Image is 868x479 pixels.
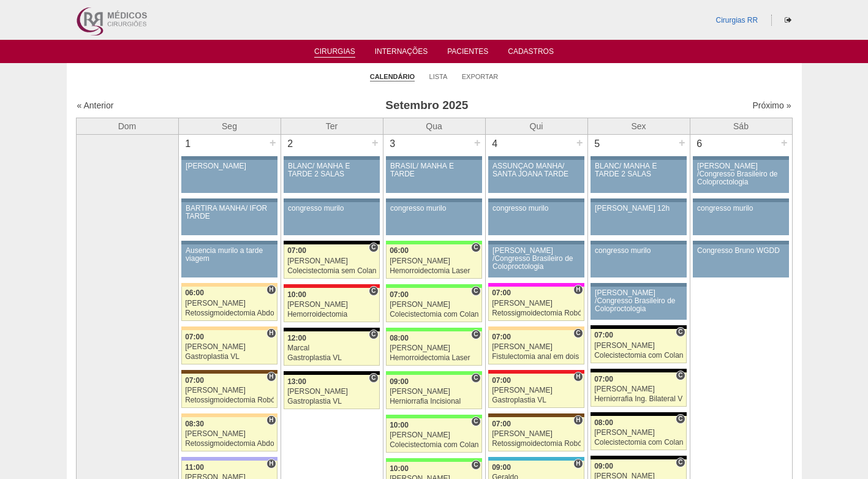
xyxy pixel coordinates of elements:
span: 07:00 [185,376,204,385]
div: ASSUNÇÃO MANHÃ/ SANTA JOANA TARDE [492,162,580,178]
span: 11:00 [185,463,204,472]
div: [PERSON_NAME] [594,429,683,437]
span: 06:00 [185,289,204,297]
div: Key: Assunção [284,284,379,288]
a: H 07:00 [PERSON_NAME] Retossigmoidectomia Robótica [181,374,277,408]
th: Qui [485,118,587,134]
span: 08:00 [594,418,613,427]
a: Cirurgias [314,47,355,58]
div: congresso murilo [595,247,682,255]
span: Consultório [471,286,480,296]
div: [PERSON_NAME] [185,343,274,351]
span: Hospital [266,372,276,382]
a: Próximo » [752,100,791,110]
div: Colecistectomia com Colangiografia VL [390,311,478,319]
span: 10:00 [390,421,409,429]
div: [PERSON_NAME] [287,388,376,396]
a: Cadastros [508,47,554,59]
div: 6 [690,135,709,153]
th: Qua [383,118,485,134]
span: Consultório [676,458,685,467]
a: Lista [429,72,448,81]
div: [PERSON_NAME] [287,257,376,265]
span: 07:00 [287,246,306,255]
a: Ausencia murilo a tarde viagem [181,244,277,277]
div: Key: Aviso [591,198,686,202]
div: congresso murilo [390,205,478,213]
div: 3 [383,135,402,153]
div: Retossigmoidectomia Robótica [492,440,581,448]
div: Key: Aviso [488,156,584,160]
div: [PERSON_NAME] 12h [595,205,682,213]
div: + [268,135,278,151]
span: Consultório [676,414,685,424]
div: [PERSON_NAME] [185,300,274,307]
th: Sex [587,118,690,134]
div: Colecistectomia com Colangiografia VL [594,439,683,447]
th: Dom [76,118,178,134]
div: 5 [588,135,607,153]
a: [PERSON_NAME] /Congresso Brasileiro de Coloproctologia [591,287,686,320]
a: [PERSON_NAME] /Congresso Brasileiro de Coloproctologia [693,160,788,193]
a: C 07:00 [PERSON_NAME] Colecistectomia com Colangiografia VL [591,329,686,363]
div: congresso murilo [288,205,376,213]
div: Key: Brasil [386,328,481,331]
a: Calendário [370,72,415,81]
div: + [370,135,380,151]
a: C 06:00 [PERSON_NAME] Hemorroidectomia Laser [386,244,481,279]
div: + [677,135,687,151]
th: Sáb [690,118,792,134]
a: C 10:00 [PERSON_NAME] Colecistectomia com Colangiografia VL [386,418,481,453]
span: 09:00 [594,462,613,470]
a: C 07:00 [PERSON_NAME] Colecistectomia sem Colangiografia VL [284,244,379,279]
div: Key: Brasil [386,241,481,244]
div: Key: Blanc [591,325,686,329]
div: Key: Aviso [693,198,788,202]
div: Hemorroidectomia Laser [390,354,478,362]
div: Key: Aviso [284,198,379,202]
div: Key: Blanc [591,412,686,416]
div: Key: Blanc [284,371,379,375]
div: [PERSON_NAME] [492,300,581,307]
div: [PERSON_NAME] [594,385,683,393]
span: Consultório [471,373,480,383]
span: Consultório [471,460,480,470]
div: Key: Brasil [386,371,481,375]
a: BLANC/ MANHÃ E TARDE 2 SALAS [284,160,379,193]
div: [PERSON_NAME] [492,387,581,394]
div: Key: Assunção [488,370,584,374]
div: [PERSON_NAME] [594,342,683,350]
span: Hospital [573,459,583,469]
h3: Setembro 2025 [248,97,605,115]
div: Key: Aviso [693,241,788,244]
span: 09:00 [492,463,511,472]
a: BARTIRA MANHÃ/ IFOR TARDE [181,202,277,235]
div: Key: Neomater [488,457,584,461]
a: BRASIL/ MANHÃ E TARDE [386,160,481,193]
div: Key: Blanc [284,328,379,331]
div: [PERSON_NAME] [185,430,274,438]
div: BLANC/ MANHÃ E TARDE 2 SALAS [288,162,376,178]
span: Consultório [573,328,583,338]
div: 2 [281,135,300,153]
span: Hospital [266,415,276,425]
div: Key: Aviso [488,241,584,244]
span: Hospital [573,285,583,295]
span: 06:00 [390,246,409,255]
div: Key: Aviso [591,241,686,244]
div: BLANC/ MANHÃ E TARDE 2 SALAS [595,162,682,178]
span: Consultório [369,330,378,339]
a: Pacientes [447,47,488,59]
span: 07:00 [492,289,511,297]
span: 09:00 [390,377,409,386]
div: Key: Aviso [181,198,277,202]
span: Consultório [471,330,480,339]
div: [PERSON_NAME] [390,257,478,265]
a: congresso murilo [284,202,379,235]
span: 10:00 [287,290,306,299]
div: Hemorroidectomia Laser [390,267,478,275]
div: Gastroplastia VL [287,398,376,405]
a: C 10:00 [PERSON_NAME] Hemorroidectomia [284,288,379,322]
div: Key: Blanc [591,456,686,459]
div: Key: Brasil [386,284,481,288]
